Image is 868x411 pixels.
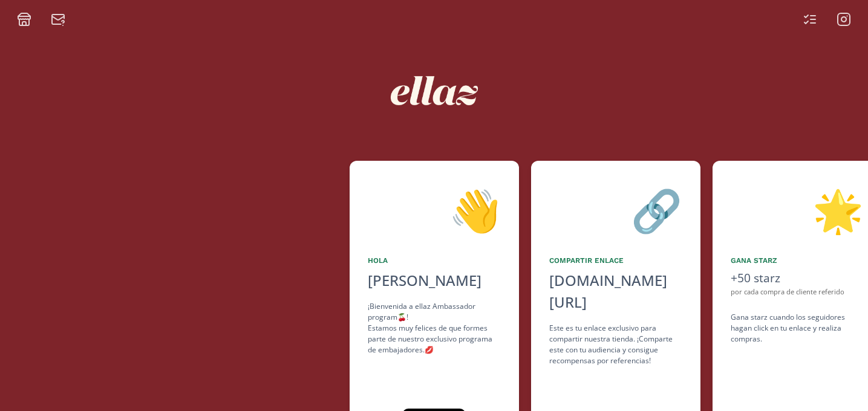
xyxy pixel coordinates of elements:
[368,255,501,266] div: Hola
[368,270,501,291] div: [PERSON_NAME]
[380,36,489,145] img: nKmKAABZpYV7
[368,301,501,355] div: ¡Bienvenida a ellaz Ambassador program🍒! Estamos muy felices de que formes parte de nuestro exclu...
[731,270,864,287] div: +50 starz
[549,323,682,366] div: Este es tu enlace exclusivo para compartir nuestra tienda. ¡Comparte este con tu audiencia y cons...
[368,179,501,241] div: 👋
[549,255,682,266] div: Compartir Enlace
[549,270,682,313] div: [DOMAIN_NAME][URL]
[731,287,864,297] div: por cada compra de cliente referido
[549,179,682,241] div: 🔗
[731,179,864,241] div: 🌟
[731,255,864,266] div: Gana starz
[731,312,864,345] div: Gana starz cuando los seguidores hagan click en tu enlace y realiza compras .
